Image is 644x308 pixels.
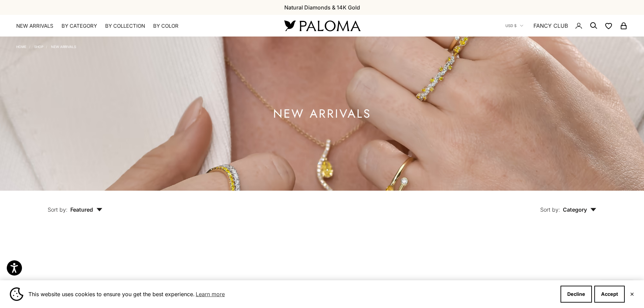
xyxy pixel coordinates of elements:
a: Shop [34,45,43,49]
button: Sort by: Category [525,191,612,219]
a: FANCY CLUB [533,21,568,30]
span: Category [563,206,596,213]
button: Sort by: Featured [32,191,118,219]
button: Accept [594,286,625,303]
p: Natural Diamonds & 14K Gold [284,3,360,12]
a: NEW ARRIVALS [16,23,53,29]
a: Home [16,45,26,49]
a: Learn more [195,289,226,299]
summary: By Collection [105,23,145,29]
span: USD $ [505,23,517,29]
button: Decline [560,286,592,303]
span: Sort by: [540,206,560,213]
nav: Secondary navigation [505,15,628,37]
img: Cookie banner [10,287,23,301]
summary: By Category [62,23,97,29]
a: NEW ARRIVALS [51,45,76,49]
nav: Breadcrumb [16,43,76,49]
span: This website uses cookies to ensure you get the best experience. [28,289,555,299]
span: Sort by: [48,206,68,213]
button: Close [630,292,634,296]
button: USD $ [505,23,523,29]
nav: Primary navigation [16,23,268,29]
summary: By Color [153,23,178,29]
span: Featured [70,206,102,213]
h1: NEW ARRIVALS [273,110,371,118]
